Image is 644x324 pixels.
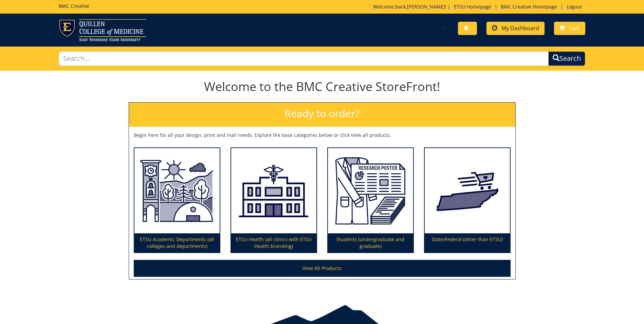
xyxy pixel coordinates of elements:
h5: BMC Creative [59,3,89,8]
a: My Dashboard [486,22,545,35]
span: Cart [569,24,580,32]
button: Search [548,51,585,66]
input: Search... [59,51,549,66]
img: ETSU logo [59,19,146,41]
a: Logout [563,3,585,10]
span: My Dashboard [501,24,539,32]
img: ETSU Academic Departments (all colleges and departments) [134,148,220,234]
p: Students (undergraduate and graduate) [328,233,413,252]
h2: Ready to order? [129,103,515,127]
a: ETSU Homepage [450,3,495,10]
img: Students (undergraduate and graduate) [328,148,413,234]
img: ETSU Health (all clinics with ETSU Health branding) [231,148,316,234]
a: State/Federal (other than ETSU) [425,148,510,253]
a: [PERSON_NAME] [407,3,445,10]
a: View All Products [134,260,511,277]
p: ETSU Health (all clinics with ETSU Health branding) [231,233,316,252]
a: Cart [554,22,585,35]
p: State/Federal (other than ETSU) [425,233,510,252]
p: Welcome back, ! | | | [373,3,585,10]
h1: Welcome to the BMC Creative StoreFront! [129,80,516,93]
a: BMC Creative Homepage [497,3,560,10]
p: ETSU Academic Departments (all colleges and departments) [134,233,220,252]
a: Students (undergraduate and graduate) [328,148,413,253]
a: ETSU Health (all clinics with ETSU Health branding) [231,148,316,253]
p: Begin here for all your design, print and mail needs. Explore the base categories below or click ... [134,132,511,139]
a: ETSU Academic Departments (all colleges and departments) [134,148,220,253]
img: State/Federal (other than ETSU) [425,148,510,234]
